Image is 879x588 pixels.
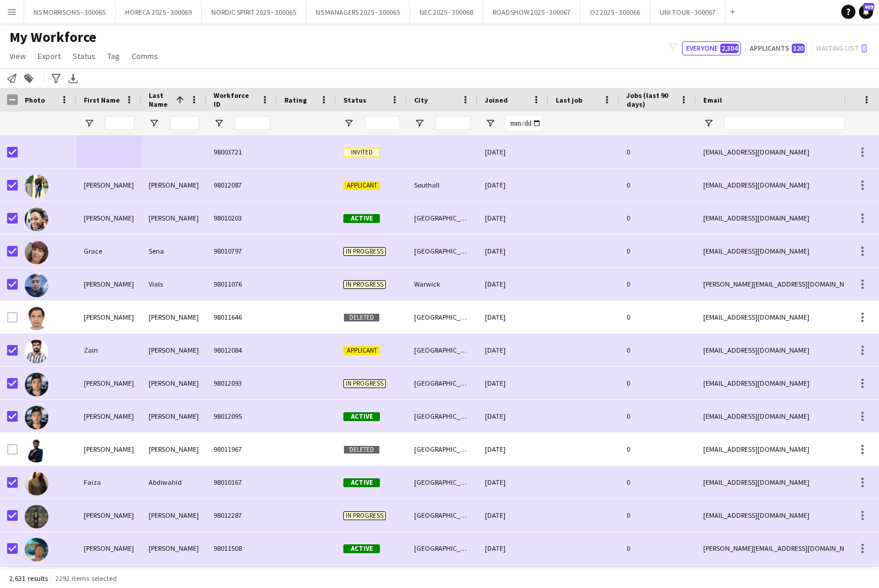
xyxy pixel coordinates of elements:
[619,334,696,366] div: 0
[77,235,142,267] div: Grace
[343,148,380,157] span: Invited
[206,433,277,465] div: 98011967
[214,118,224,129] button: Open Filter Menu
[478,367,549,399] div: [DATE]
[343,511,386,520] span: In progress
[407,202,478,234] div: [GEOGRAPHIC_DATA]
[206,499,277,531] div: 98012287
[7,444,18,455] input: Row Selection is disabled for this row (unchecked)
[25,307,48,330] img: Jan Yves Abalos
[5,48,31,64] a: View
[343,96,366,104] span: Status
[478,202,549,234] div: [DATE]
[142,532,206,564] div: [PERSON_NAME]
[410,1,483,24] button: NEC 2025 - 300068
[478,466,549,498] div: [DATE]
[142,235,206,267] div: Sena
[478,169,549,201] div: [DATE]
[650,1,726,24] button: UNI TOUR - 300067
[206,301,277,333] div: 98011646
[343,214,380,223] span: Active
[206,334,277,366] div: 98012084
[478,136,549,168] div: [DATE]
[485,118,496,129] button: Open Filter Menu
[343,346,380,355] span: Applicant
[407,499,478,531] div: [GEOGRAPHIC_DATA]
[77,334,142,366] div: Zain
[619,499,696,531] div: 0
[25,96,45,104] span: Photo
[142,400,206,432] div: [PERSON_NAME]
[859,5,873,19] a: 409
[55,574,117,583] span: 2292 items selected
[206,169,277,201] div: 98012087
[77,202,142,234] div: [PERSON_NAME]
[9,51,26,61] span: View
[619,169,696,201] div: 0
[107,51,120,61] span: Tag
[235,116,270,130] input: Workforce ID Filter Input
[206,400,277,432] div: 98012095
[343,379,386,388] span: In progress
[25,241,48,264] img: Grace Sena
[132,51,158,61] span: Comms
[407,334,478,366] div: [GEOGRAPHIC_DATA]
[343,412,380,421] span: Active
[170,116,199,130] input: Last Name Filter Input
[84,118,94,129] button: Open Filter Menu
[746,41,807,55] button: Applicants320
[206,268,277,300] div: 98011076
[77,169,142,201] div: [PERSON_NAME]
[77,532,142,564] div: [PERSON_NAME]
[38,51,61,61] span: Export
[580,1,650,24] button: O2 2025 - 300066
[25,208,48,231] img: Mary Noel
[66,71,80,86] app-action-btn: Export XLSX
[343,118,354,129] button: Open Filter Menu
[703,118,714,129] button: Open Filter Menu
[33,48,65,64] a: Export
[343,313,380,322] span: Deleted
[142,202,206,234] div: [PERSON_NAME]
[284,96,307,104] span: Rating
[343,544,380,553] span: Active
[77,466,142,498] div: Faiza
[25,439,48,462] img: Mohamed Abdelrahman
[206,532,277,564] div: 98011508
[73,51,96,61] span: Status
[142,301,206,333] div: [PERSON_NAME]
[414,96,428,104] span: City
[127,48,163,64] a: Comms
[407,235,478,267] div: [GEOGRAPHIC_DATA]
[105,116,135,130] input: First Name Filter Input
[202,1,306,24] button: NORDIC SPIRIT 2025 - 300065
[142,367,206,399] div: [PERSON_NAME]
[478,334,549,366] div: [DATE]
[478,499,549,531] div: [DATE]
[703,96,722,104] span: Email
[619,367,696,399] div: 0
[116,1,202,24] button: HORECA 2025 - 300069
[478,301,549,333] div: [DATE]
[407,466,478,498] div: [GEOGRAPHIC_DATA]
[77,499,142,531] div: [PERSON_NAME]
[24,1,116,24] button: NS MORRISONS - 300065
[343,247,386,256] span: In progress
[863,3,874,11] span: 409
[49,71,63,86] app-action-btn: Advanced filters
[25,538,48,561] img: Mohammed Abdulla
[720,44,739,53] span: 2,304
[7,312,18,323] input: Row Selection is disabled for this row (unchecked)
[407,169,478,201] div: Southall
[407,268,478,300] div: Warwick
[407,433,478,465] div: [GEOGRAPHIC_DATA]
[25,505,48,528] img: Muhammad Hasnain Abdul Khaliq
[407,367,478,399] div: [GEOGRAPHIC_DATA]
[306,1,410,24] button: NS MANAGERS 2025 - 300065
[142,268,206,300] div: Vials
[435,116,471,130] input: City Filter Input
[619,268,696,300] div: 0
[25,406,48,429] img: Ali Hassan Abbas
[22,71,36,86] app-action-btn: Add to tag
[77,433,142,465] div: [PERSON_NAME]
